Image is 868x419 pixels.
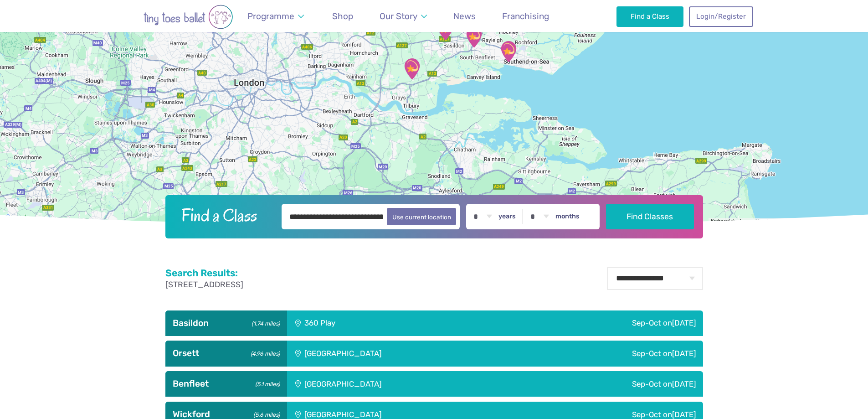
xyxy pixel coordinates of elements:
[462,26,485,48] div: St George's Church Hall
[165,267,243,279] h2: Search Results:
[173,318,280,329] h3: Basildon
[498,212,516,221] label: years
[380,11,417,21] span: Our Story
[449,5,480,27] a: News
[522,341,703,366] div: Sep-Oct on
[173,378,280,389] h3: Benfleet
[498,5,554,27] a: Franchising
[247,11,294,21] span: Programme
[165,279,243,290] p: [STREET_ADDRESS]
[672,379,696,388] span: [DATE]
[387,208,457,225] button: Use current location
[672,318,696,327] span: [DATE]
[115,5,261,29] img: tiny toes ballet
[2,212,32,224] a: Open this area in Google Maps (opens a new window)
[2,212,32,224] img: Google
[247,348,279,357] small: (4.96 miles)
[375,5,431,27] a: Our Story
[173,348,280,359] h3: Orsett
[497,40,520,63] div: Leigh Community Centre
[460,310,703,336] div: Sep-Oct on
[672,410,696,419] span: [DATE]
[250,409,279,419] small: (5.6 miles)
[453,11,476,21] span: News
[332,11,353,21] span: Shop
[287,341,522,366] div: [GEOGRAPHIC_DATA]
[243,5,308,27] a: Programme
[555,212,580,221] label: months
[401,57,423,80] div: Orsett Village Hall
[174,204,275,227] h2: Find a Class
[252,378,279,388] small: (5.1 miles)
[248,318,279,327] small: (1.74 miles)
[672,349,696,358] span: [DATE]
[502,11,549,21] span: Franchising
[689,6,753,26] a: Login/Register
[606,204,694,229] button: Find Classes
[522,371,703,397] div: Sep-Oct on
[616,6,683,26] a: Find a Class
[287,310,460,336] div: 360 Play
[328,5,358,27] a: Shop
[287,371,522,397] div: [GEOGRAPHIC_DATA]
